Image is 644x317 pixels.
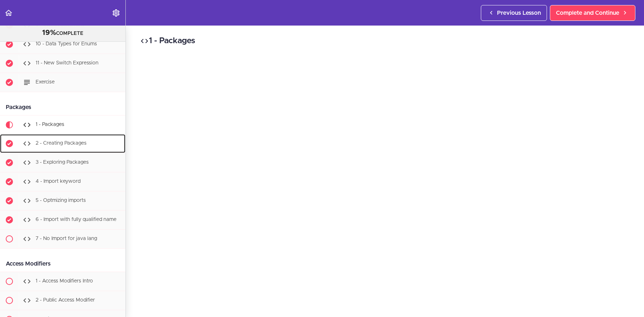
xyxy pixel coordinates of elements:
span: 5 - Optmizing imports [36,198,86,203]
span: 2 - Creating Packages [36,141,87,146]
span: 19% [42,29,56,36]
div: COMPLETE [9,28,116,38]
svg: Settings Menu [112,9,120,17]
svg: Back to course curriculum [4,9,13,17]
a: Previous Lesson [481,5,547,21]
span: Complete and Continue [556,9,619,17]
a: Complete and Continue [550,5,635,21]
h2: 1 - Packages [140,35,630,47]
span: Exercise [36,80,55,85]
span: Previous Lesson [497,9,541,17]
span: 3 - Exploring Packages [36,160,89,165]
span: 1 - Access Modifiers Intro [36,279,93,284]
span: 1 - Packages [36,122,64,127]
span: 7 - No Import for java lang [36,236,97,241]
span: 6 - Import with fully qualified name [36,217,116,222]
span: 2 - Public Access Modifier [36,298,95,303]
span: 11 - New Switch Expression [36,61,98,66]
span: 10 - Data Types for Enums [36,42,97,47]
span: 4 - Import keyword [36,179,80,184]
